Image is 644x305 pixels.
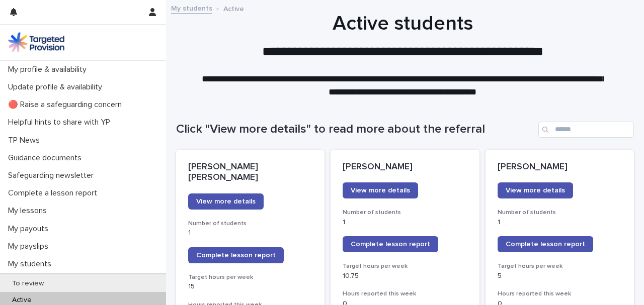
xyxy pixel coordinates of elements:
h3: Hours reported this week [498,290,622,298]
p: 🔴 Raise a safeguarding concern [4,100,130,110]
span: Complete lesson report [196,252,276,259]
p: Update profile & availability [4,82,110,92]
a: View more details [343,182,418,198]
p: To review [4,279,52,288]
p: My students [4,259,59,269]
p: 5 [498,272,622,280]
p: 1 [498,218,622,227]
span: View more details [196,198,256,205]
h3: Hours reported this week [343,290,467,298]
h3: Target hours per week [498,262,622,270]
a: Complete lesson report [343,236,438,252]
p: [PERSON_NAME] [343,162,467,173]
a: View more details [498,182,573,198]
p: 1 [343,218,467,227]
p: Guidance documents [4,153,90,163]
span: Complete lesson report [506,241,585,248]
p: 1 [188,229,312,237]
span: View more details [506,187,565,194]
p: Complete a lesson report [4,188,105,198]
img: M5nRWzHhSzIhMunXDL62 [8,32,64,52]
p: Active [223,3,244,14]
p: Safeguarding newsletter [4,171,102,180]
p: My payslips [4,242,56,251]
p: 15 [188,282,312,291]
p: Helpful hints to share with YP [4,118,118,127]
a: My students [171,2,212,14]
h1: Active students [176,12,629,36]
p: Active [4,296,40,304]
h3: Target hours per week [188,273,312,281]
p: My payouts [4,224,56,234]
p: 10.75 [343,272,467,280]
h1: Click "View more details" to read more about the referral [176,122,534,137]
p: My lessons [4,206,55,216]
input: Search [538,122,634,138]
a: Complete lesson report [498,236,593,252]
p: [PERSON_NAME] [PERSON_NAME] [188,162,312,183]
p: TP News [4,136,48,145]
span: View more details [351,187,410,194]
h3: Number of students [343,209,467,217]
a: Complete lesson report [188,247,284,263]
p: My profile & availability [4,65,95,74]
h3: Number of students [498,209,622,217]
p: [PERSON_NAME] [498,162,622,173]
span: Complete lesson report [351,241,430,248]
a: View more details [188,193,264,210]
h3: Target hours per week [343,262,467,270]
h3: Number of students [188,220,312,228]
